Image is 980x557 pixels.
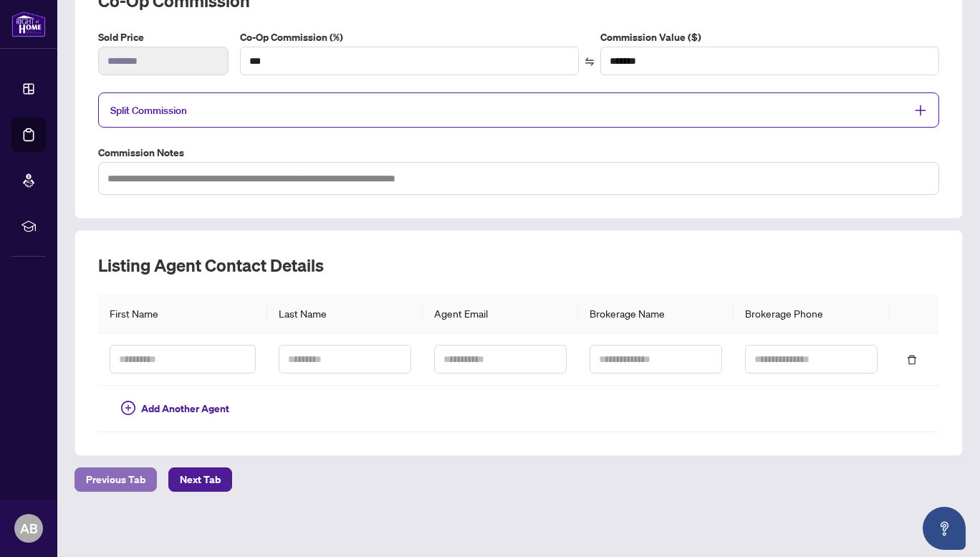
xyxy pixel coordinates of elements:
[180,468,221,491] span: Next Tab
[110,397,241,420] button: Add Another Agent
[600,29,939,45] label: Commission Value ($)
[98,254,939,277] h2: Listing Agent Contact Details
[98,294,267,333] th: First Name
[98,29,229,45] label: Sold Price
[141,401,229,416] span: Add Another Agent
[168,467,232,492] button: Next Tab
[578,294,734,333] th: Brokerage Name
[20,518,38,538] span: AB
[734,294,889,333] th: Brokerage Phone
[121,401,135,415] span: plus-circle
[907,355,917,365] span: delete
[86,468,145,491] span: Previous Tab
[240,29,579,45] label: Co-Op Commission (%)
[585,57,595,67] span: swap
[11,11,46,37] img: logo
[98,92,939,128] div: Split Commission
[75,467,157,492] button: Previous Tab
[267,294,423,333] th: Last Name
[98,145,939,161] label: Commission Notes
[923,507,966,550] button: Open asap
[423,294,578,333] th: Agent Email
[110,104,187,117] span: Split Commission
[914,104,927,117] span: plus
